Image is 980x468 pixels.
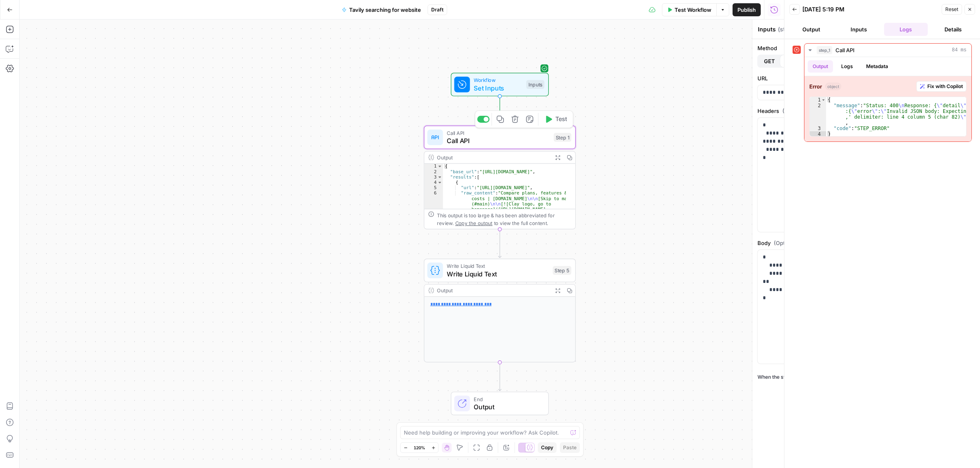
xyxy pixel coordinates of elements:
button: Fix with Copilot [916,81,967,92]
g: Edge from step_1 to step_5 [498,230,501,258]
span: Call API [447,136,550,146]
div: 3 [424,174,443,180]
span: ( step_1 ) [778,25,799,33]
div: 3 [810,126,826,131]
span: Call API [447,129,550,137]
span: GET [764,57,775,65]
span: 120% [414,444,425,451]
button: Tavily searching for website [337,3,426,16]
button: Output [789,23,833,36]
span: Tavily searching for website [349,6,421,14]
span: Draft [431,6,443,13]
button: Paste [560,442,580,453]
span: Toggle code folding, rows 4 through 7 [437,180,442,185]
button: Metadata [861,60,893,73]
button: GET [759,55,780,68]
span: Fix with Copilot [927,83,963,90]
span: 84 ms [952,46,967,54]
span: Call API [835,46,855,54]
span: Toggle code folding, rows 1 through 9 [437,164,442,169]
span: Test Workflow [675,6,711,14]
div: Call APICall APIStep 1TestOutput{ "base_url":"[URL][DOMAIN_NAME]", "results":[ { "url":"[URL][DOM... [424,126,576,229]
span: Toggle code folding, rows 1 through 4 [821,97,826,103]
span: (Optional) [774,239,799,247]
span: Copy the output [455,220,492,226]
span: Toggle code folding, rows 3 through 8 [437,174,442,180]
div: WorkflowSet InputsInputs [424,73,576,97]
div: Output [437,154,549,161]
button: Details [931,23,975,36]
span: End [474,395,540,403]
button: 84 ms [804,44,971,57]
div: 4 [424,180,443,185]
button: Output [808,60,833,73]
div: 2 [424,169,443,174]
button: Copy [538,442,557,453]
button: Logs [836,60,858,73]
div: 2 [810,103,826,126]
div: EndOutput [424,392,576,415]
div: Inputs [526,80,544,89]
button: Reset [942,4,962,15]
div: 5 [424,185,443,191]
label: Headers [757,107,911,115]
label: Body [757,239,911,247]
g: Edge from start to step_1 [498,97,501,125]
span: Test [555,115,567,124]
button: Inputs [837,23,881,36]
span: Paste [563,444,577,451]
button: Publish [733,3,761,16]
div: 1 [810,97,826,103]
button: Test [541,113,571,126]
div: 84 ms [804,57,971,141]
span: Output [474,402,540,412]
strong: Error [809,82,822,91]
label: Method [757,44,911,52]
span: Write Liquid Text [447,262,549,270]
textarea: Inputs [758,25,776,33]
span: object [825,83,841,90]
label: URL [757,74,911,82]
g: Edge from step_5 to end [498,362,501,391]
div: This output is too large & has been abbreviated for review. to view the full content. [437,211,571,227]
span: Publish [737,6,756,14]
span: Copy [541,444,553,451]
span: Workflow [474,76,522,84]
div: 1 [424,164,443,169]
div: Step 5 [553,266,572,275]
div: 4 [810,131,826,137]
span: Write Liquid Text [447,269,549,279]
a: When the step fails: [757,373,812,381]
button: Test Workflow [662,3,716,16]
div: Step 1 [554,133,571,142]
span: step_1 [817,46,832,54]
div: Output [437,287,549,294]
button: Logs [884,23,928,36]
span: Reset [945,6,958,13]
span: Set Inputs [474,83,522,93]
